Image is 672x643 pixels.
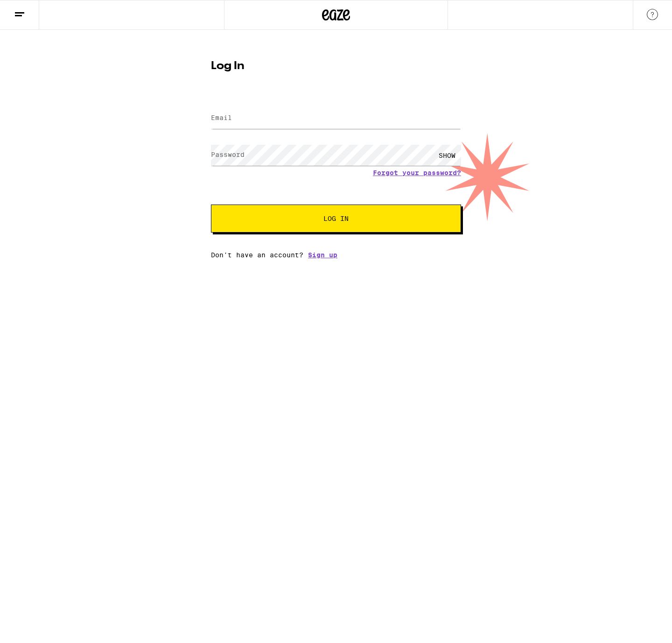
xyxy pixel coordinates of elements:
[373,169,461,177] a: Forgot your password?
[211,114,232,121] label: Email
[211,251,461,259] div: Don't have an account?
[211,108,461,129] input: Email
[433,145,461,166] div: SHOW
[211,151,245,158] label: Password
[211,61,461,72] h1: Log In
[308,251,337,259] a: Sign up
[323,215,349,222] span: Log In
[211,205,461,233] button: Log In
